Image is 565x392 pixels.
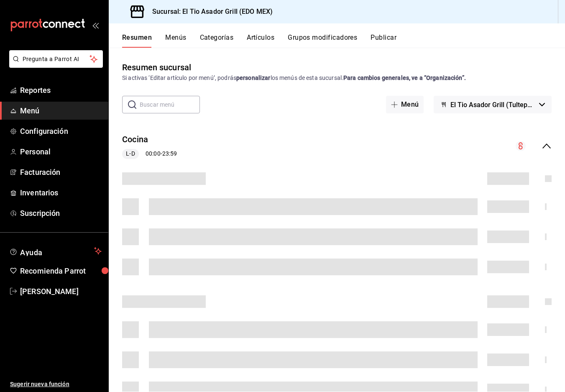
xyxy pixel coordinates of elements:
[146,7,273,17] h3: Sucursal: El Tio Asador Grill (EDO MEX)
[122,33,152,48] button: Resumen
[123,149,138,158] span: L-D
[140,96,200,113] input: Buscar menú
[288,33,357,48] button: Grupos modificadores
[343,74,466,81] strong: Para cambios generales, ve a “Organización”.
[109,127,565,166] div: collapse-menu-row
[20,85,102,96] span: Reportes
[450,101,536,109] span: El Tio Asador Grill (Tultepec)
[247,33,274,48] button: Artículos
[122,74,552,82] div: Si activas ‘Editar artículo por menú’, podrás los menús de esta sucursal.
[20,286,102,297] span: [PERSON_NAME]
[434,96,552,113] button: El Tio Asador Grill (Tultepec)
[23,55,90,64] span: Pregunta a Parrot AI
[92,22,99,28] button: open_drawer_menu
[165,33,186,48] button: Menús
[9,50,103,68] button: Pregunta a Parrot AI
[122,133,148,146] button: Cocina
[236,74,271,81] strong: personalizar
[10,380,102,389] span: Sugerir nueva función
[20,167,102,178] span: Facturación
[371,33,396,48] button: Publicar
[20,126,102,137] span: Configuración
[6,61,103,69] a: Pregunta a Parrot AI
[20,146,102,157] span: Personal
[20,105,102,116] span: Menú
[386,96,424,113] button: Menú
[20,265,102,277] span: Recomienda Parrot
[122,33,565,48] div: navigation tabs
[200,33,234,48] button: Categorías
[20,246,91,256] span: Ayuda
[20,208,102,219] span: Suscripción
[122,149,177,159] div: 00:00 - 23:59
[20,187,102,198] span: Inventarios
[122,61,191,74] div: Resumen sucursal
